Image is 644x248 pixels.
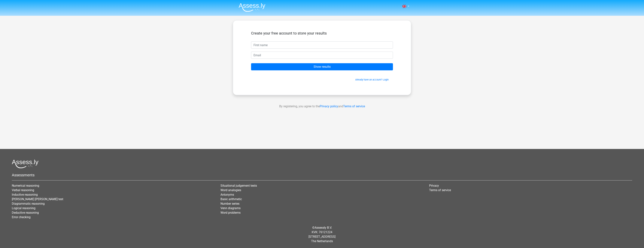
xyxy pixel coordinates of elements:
h5: Create your free account to store your results [251,31,393,35]
a: Verbal reasoning [12,188,34,192]
a: Diagrammatic reasoning [12,202,45,205]
a: Antonyms [220,193,234,196]
a: Terms of service [343,104,365,108]
input: Email [251,52,393,59]
a: Situational judgement tests [220,184,257,187]
a: Error checking [12,215,31,219]
a: Numerical reasoning [12,184,39,187]
a: [PERSON_NAME] [PERSON_NAME] test [12,197,63,201]
a: Word analogies [220,188,241,192]
a: Privacy [429,184,439,187]
h5: Assessments [12,173,632,177]
a: Number series [220,202,239,205]
div: © KVK: 76121224 [STREET_ADDRESS] The Netherlands [9,222,635,246]
img: Assessly logo [12,159,38,168]
a: Terms of service [429,188,451,192]
a: Inductive reasoning [12,193,38,196]
input: First name [251,41,393,49]
a: Basic arithmetic [220,197,242,201]
a: Venn diagrams [220,206,241,210]
img: Assessly [239,3,265,12]
a: Assessly B.V. [315,226,332,229]
input: Show results [251,63,393,70]
a: Word problems [220,211,241,214]
a: Logical reasoning [12,206,35,210]
a: Privacy policy [320,104,338,108]
a: Deductive reasoning [12,211,39,214]
a: Already have an account? Login [355,78,389,81]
